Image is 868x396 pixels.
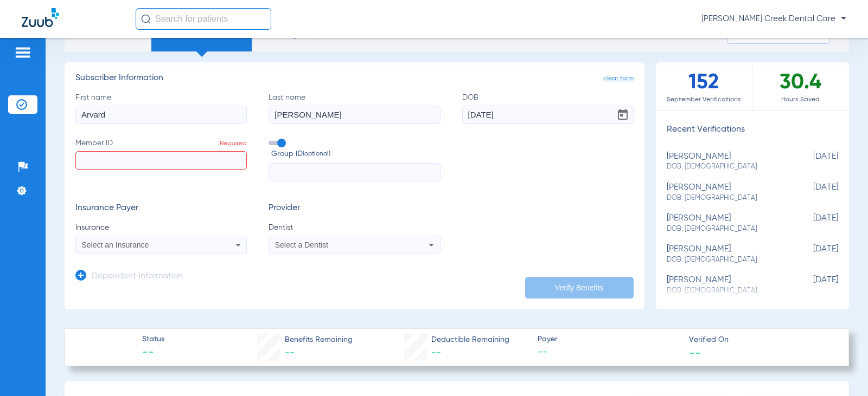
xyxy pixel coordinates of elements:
small: (optional) [303,148,330,160]
span: -- [142,346,164,361]
input: First name [75,106,247,124]
span: -- [689,347,701,358]
label: First name [75,92,247,124]
input: Last name [269,106,440,124]
input: Search for patients [136,8,271,30]
span: Payer [538,334,680,345]
span: DOB: [DEMOGRAPHIC_DATA] [667,224,784,234]
div: [PERSON_NAME] [667,244,784,264]
span: -- [431,348,441,358]
button: Open calendar [612,104,634,126]
label: Member ID [75,138,247,182]
label: DOB [462,92,634,124]
button: Verify Benefits [525,277,634,298]
div: [PERSON_NAME] [667,152,784,172]
img: Zuub Logo [22,8,59,27]
h3: Subscriber Information [75,73,634,84]
span: [DATE] [784,275,838,295]
div: 152 [656,62,752,111]
span: clear form [603,73,634,84]
div: 30.4 [752,62,849,111]
span: Insurance [75,222,247,233]
span: Benefits Remaining [285,334,353,346]
input: DOBOpen calendar [462,106,634,124]
input: Member IDRequired [75,151,247,170]
img: Search Icon [141,14,151,24]
h3: Dependent Information [92,271,183,282]
img: hamburger-icon [14,46,31,59]
h3: Provider [269,203,440,214]
span: DOB: [DEMOGRAPHIC_DATA] [667,162,784,172]
span: -- [285,348,295,358]
span: Required [220,140,247,147]
div: [PERSON_NAME] [667,213,784,233]
span: Verified On [689,334,831,346]
span: Hours Saved [752,94,849,105]
span: [PERSON_NAME] Creek Dental Care [701,14,846,24]
div: [PERSON_NAME] [667,275,784,295]
span: DOB: [DEMOGRAPHIC_DATA] [667,255,784,265]
span: September Verifications [656,94,752,105]
span: Group ID [271,148,440,160]
span: -- [538,346,680,359]
h3: Recent Verifications [656,125,849,135]
span: [DATE] [784,244,838,264]
span: Select a Dentist [275,241,328,249]
span: Dentist [269,222,440,233]
label: Last name [269,92,440,124]
span: [DATE] [784,152,838,172]
div: [PERSON_NAME] [667,183,784,203]
span: DOB: [DEMOGRAPHIC_DATA] [667,193,784,203]
span: Status [142,334,164,345]
span: Select an Insurance [82,241,149,249]
span: Deductible Remaining [431,334,509,346]
span: [DATE] [784,213,838,233]
span: [DATE] [784,183,838,203]
h3: Insurance Payer [75,203,247,214]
